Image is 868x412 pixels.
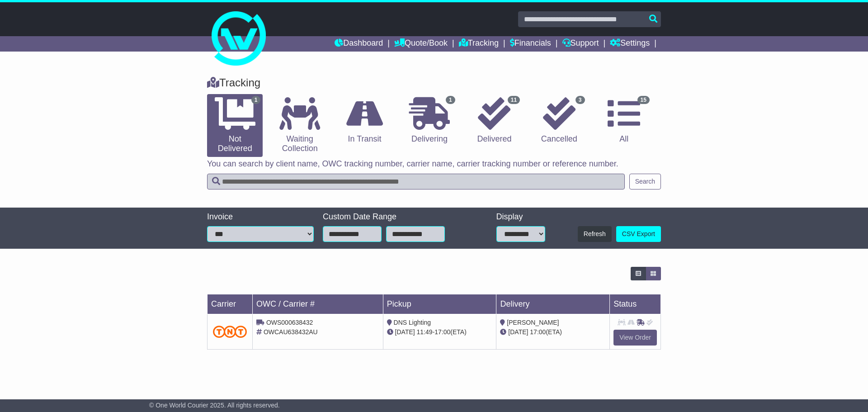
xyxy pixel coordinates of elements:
div: Tracking [203,76,665,90]
span: [DATE] [508,328,528,336]
a: 1 Delivering [401,94,457,147]
button: Search [629,174,661,189]
td: Pickup [383,294,496,314]
a: 3 Cancelled [531,94,587,147]
img: TNT_Domestic.png [213,326,247,338]
a: CSV Export [616,226,661,242]
span: © One World Courier 2025. All rights reserved. [149,402,280,409]
span: [PERSON_NAME] [507,319,559,326]
a: Dashboard [335,36,383,52]
p: You can search by client name, OWC tracking number, carrier name, carrier tracking number or refe... [207,159,661,169]
a: Quote/Book [394,36,448,52]
span: 17:00 [530,328,546,336]
div: Invoice [207,212,314,222]
span: DNS Lighting [394,319,431,326]
a: Support [562,36,599,52]
span: 11 [508,96,520,104]
span: 3 [576,96,585,104]
div: Custom Date Range [323,212,468,222]
div: Display [496,212,545,222]
a: View Order [613,330,657,346]
span: OWCAU638432AU [264,328,318,336]
span: 1 [251,96,261,104]
td: OWC / Carrier # [253,294,383,314]
span: [DATE] [395,328,415,336]
a: Financials [510,36,551,52]
a: 1 Not Delivered [207,94,263,157]
button: Refresh [578,226,612,242]
a: Settings [610,36,650,52]
span: OWS000638432 [266,319,313,326]
td: Carrier [208,294,253,314]
span: 17:00 [434,328,450,336]
td: Status [610,294,661,314]
a: Tracking [459,36,499,52]
span: 1 [446,96,455,104]
span: 11:49 [417,328,433,336]
div: - (ETA) [387,327,493,337]
a: 11 Delivered [467,94,522,147]
div: (ETA) [500,327,606,337]
span: 15 [637,96,650,104]
a: Waiting Collection [272,94,327,157]
a: 15 All [596,94,652,147]
a: In Transit [337,94,392,147]
td: Delivery [496,294,610,314]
